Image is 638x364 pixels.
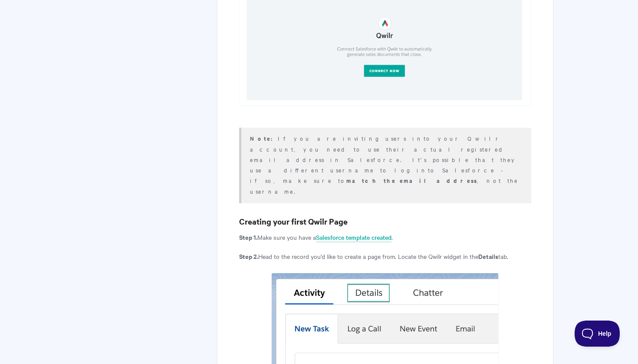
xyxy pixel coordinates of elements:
h3: Creating your first Qwilr Page [239,215,531,228]
strong: Step 2. [239,251,258,261]
b: match the email address [346,176,477,185]
p: If you are inviting users into your Qwilr account, you need to use their actual registered email ... [250,133,520,196]
p: Head to the record you'd like to create a page from. Locate the Qwilr widget in the tab. [239,251,531,261]
iframe: Toggle Customer Support [575,321,621,347]
strong: Step 1. [239,232,257,242]
strong: Details [478,251,498,261]
p: Make sure you have a . [239,232,531,242]
strong: Note: [250,134,278,142]
a: Salesforce template created [316,233,391,242]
